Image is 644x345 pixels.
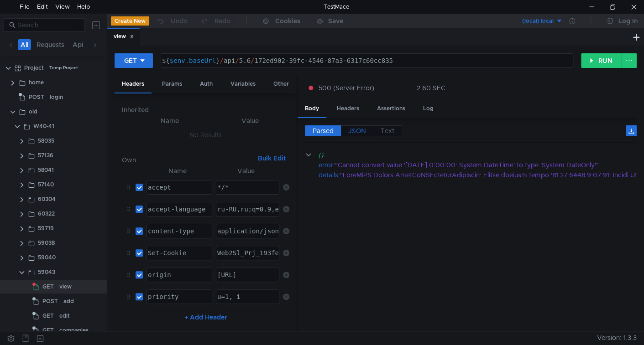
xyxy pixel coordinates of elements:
[223,76,263,93] div: Variables
[29,105,37,118] div: old
[266,76,296,93] div: Other
[18,39,31,50] button: All
[189,131,222,139] nz-embed-empty: No Results
[38,163,54,177] div: 58041
[143,165,212,176] th: Name
[38,207,55,221] div: 60322
[122,154,254,165] h6: Own
[181,312,231,323] button: + Add Header
[370,100,413,117] div: Assertions
[38,192,56,206] div: 60304
[38,134,54,148] div: 58035
[29,76,44,89] div: home
[59,309,70,323] div: edit
[319,170,338,180] div: details
[38,178,54,191] div: 57140
[348,127,366,135] span: JSON
[149,14,194,28] button: Undo
[122,104,289,115] h6: Inherited
[319,160,333,170] div: error
[42,294,58,308] span: POST
[34,39,67,50] button: Requests
[522,17,554,26] div: (local) local
[38,265,55,279] div: 59043
[313,127,334,135] span: Parsed
[155,76,189,93] div: Params
[215,15,230,26] div: Redo
[42,280,54,294] span: GET
[49,61,78,75] div: Temp Project
[298,100,326,118] div: Body
[618,15,638,26] div: Log In
[319,83,374,93] span: 500 (Server Error)
[114,32,134,41] div: view
[29,90,44,104] span: POST
[193,76,220,93] div: Auth
[63,294,74,308] div: add
[212,165,279,176] th: Value
[499,14,563,28] button: (local) local
[38,236,55,250] div: 59038
[70,39,86,50] button: Api
[42,309,54,323] span: GET
[328,18,343,24] div: Save
[38,149,53,162] div: 57136
[33,119,54,133] div: W40-41
[581,53,622,68] button: RUN
[111,16,149,26] button: Create New
[115,53,153,68] button: GET
[597,331,637,345] span: Version: 1.3.3
[124,56,137,66] div: GET
[381,127,394,135] span: Text
[42,324,54,337] span: GET
[194,14,237,28] button: Redo
[275,15,300,26] div: Cookies
[38,221,54,235] div: 59719
[17,20,79,30] input: Search...
[129,115,211,126] th: Name
[417,84,445,92] div: 2.60 SEC
[171,15,188,26] div: Undo
[330,100,367,117] div: Headers
[254,153,289,164] button: Bulk Edit
[211,115,289,126] th: Value
[416,100,441,117] div: Log
[38,251,56,264] div: 59040
[59,324,89,337] div: companies
[59,280,72,294] div: view
[50,90,63,104] div: login
[115,76,152,93] div: Headers
[24,61,44,75] div: Project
